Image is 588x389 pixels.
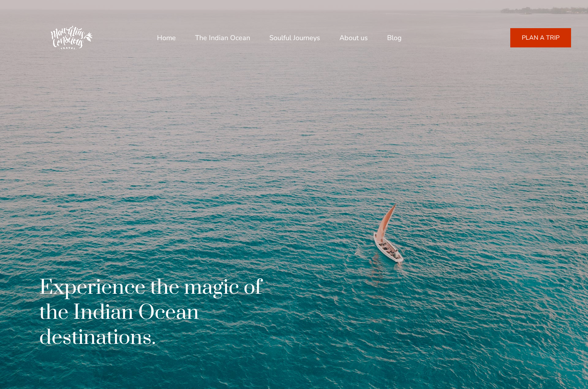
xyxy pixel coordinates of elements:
[510,28,571,47] a: PLAN A TRIP
[157,29,176,47] a: Home
[39,275,272,350] h1: Experience the magic of the Indian Ocean destinations.
[339,29,368,47] a: About us
[195,29,250,47] a: The Indian Ocean
[269,29,320,47] a: Soulful Journeys
[387,29,402,47] a: Blog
